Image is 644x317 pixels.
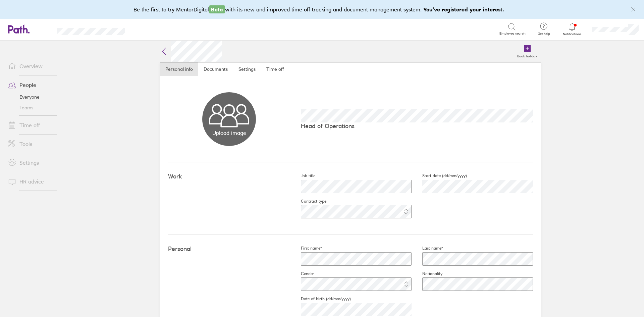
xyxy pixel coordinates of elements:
a: Teams [3,102,57,113]
span: Beta [209,5,225,13]
a: HR advice [3,175,57,188]
b: You've registered your interest. [423,6,504,13]
label: Nationality [412,271,442,276]
a: Notifications [561,22,583,36]
h4: Work [168,173,290,180]
label: Start date (dd/mm/yyyy) [412,173,467,178]
a: Settings [233,62,261,76]
span: Notifications [561,32,583,36]
a: Tools [3,137,57,151]
p: Head of Operations [301,122,533,129]
a: Personal info [160,62,198,76]
label: First name* [290,246,322,251]
label: Date of birth (dd/mm/yyyy) [290,296,351,302]
a: Overview [3,59,57,73]
a: Settings [3,156,57,169]
h4: Personal [168,246,290,253]
label: Job title [290,173,315,178]
div: Be the first to try MentorDigital with its new and improved time off tracking and document manage... [133,5,511,13]
label: Book holiday [513,52,541,58]
a: Time off [261,62,289,76]
a: Book holiday [513,41,541,62]
a: People [3,78,57,92]
label: Last name* [412,246,443,251]
a: Documents [198,62,233,76]
span: Get help [533,32,555,36]
label: Gender [290,271,314,276]
a: Time off [3,118,57,132]
span: Employee search [499,32,526,36]
a: Everyone [3,92,57,102]
label: Contract type [290,199,326,204]
div: Search [143,26,160,32]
